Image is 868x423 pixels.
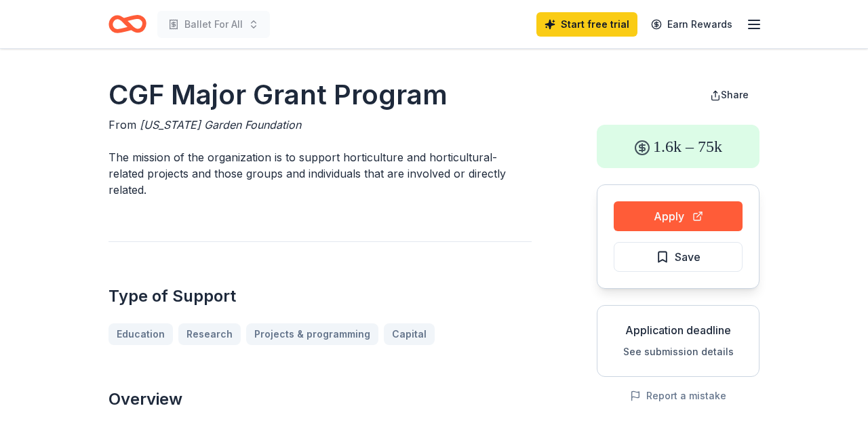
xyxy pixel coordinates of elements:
span: Ballet For All [184,16,243,33]
div: Application deadline [608,322,748,338]
h2: Overview [108,388,532,410]
a: Research [178,323,241,345]
a: Capital [384,323,435,345]
button: Ballet For All [157,11,270,38]
button: Save [614,242,743,272]
div: From [108,117,532,133]
a: Education [108,323,173,345]
span: Share [721,89,749,100]
button: Share [699,81,759,108]
button: Apply [614,201,743,231]
p: The mission of the organization is to support horticulture and horticultural-related projects and... [108,149,532,198]
a: Earn Rewards [643,12,741,37]
button: See submission details [623,344,734,360]
h1: CGF Major Grant Program [108,76,532,114]
a: Projects & programming [246,323,378,345]
span: Save [675,248,701,266]
a: Home [108,8,146,40]
a: Start free trial [536,12,637,37]
span: [US_STATE] Garden Foundation [140,118,301,132]
div: 1.6k – 75k [597,125,759,168]
h2: Type of Support [108,285,532,307]
button: Report a mistake [630,388,726,404]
